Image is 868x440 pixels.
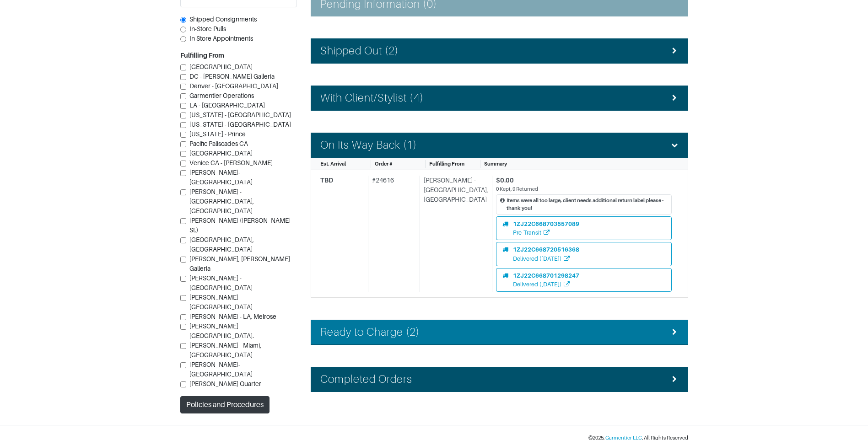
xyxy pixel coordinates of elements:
[180,237,186,243] input: [GEOGRAPHIC_DATA], [GEOGRAPHIC_DATA]
[320,139,417,152] h4: On Its Way Back (1)
[180,161,186,166] input: Venice CA - [PERSON_NAME]
[320,177,333,184] span: TBD
[180,51,224,61] label: Fulfilling From
[180,343,186,349] input: [PERSON_NAME] - Miami, [GEOGRAPHIC_DATA]
[189,64,253,71] span: [GEOGRAPHIC_DATA]
[180,324,186,330] input: [PERSON_NAME][GEOGRAPHIC_DATA].
[189,160,273,167] span: Venice CA - [PERSON_NAME]
[180,218,186,224] input: [PERSON_NAME] ([PERSON_NAME] St.)
[180,27,186,32] input: In-Store Pulls
[180,113,186,118] input: [US_STATE] - [GEOGRAPHIC_DATA]
[320,373,413,386] h4: Completed Orders
[189,131,246,138] span: [US_STATE] - Prince
[513,220,579,228] div: 1ZJ22C668703557089
[513,254,579,263] div: Delivered ([DATE])
[320,91,424,105] h4: With Client/Stylist (4)
[513,245,579,254] div: 1ZJ22C668720516368
[180,103,186,109] input: LA - [GEOGRAPHIC_DATA]
[429,161,464,166] span: Fulfilling From
[189,275,253,292] span: [PERSON_NAME] - [GEOGRAPHIC_DATA]
[420,176,488,292] div: [PERSON_NAME] - [GEOGRAPHIC_DATA], [GEOGRAPHIC_DATA]
[320,44,399,58] h4: Shipped Out (2)
[189,26,226,33] span: In-Store Pulls
[513,228,579,237] div: Pre-Transit
[180,122,186,128] input: [US_STATE] - [GEOGRAPHIC_DATA]
[368,176,416,292] div: # 24616
[189,140,248,148] span: Pacific Paliscades CA
[189,236,254,253] span: [GEOGRAPHIC_DATA], [GEOGRAPHIC_DATA]
[189,112,291,119] span: [US_STATE] - [GEOGRAPHIC_DATA]
[189,323,254,340] span: [PERSON_NAME][GEOGRAPHIC_DATA].
[513,280,579,289] div: Delivered ([DATE])
[496,176,672,185] div: $0.00
[180,189,186,195] input: [PERSON_NAME] - [GEOGRAPHIC_DATA], [GEOGRAPHIC_DATA]
[496,185,672,193] div: 0 Kept, 9 Returned
[189,313,276,321] span: [PERSON_NAME] - LA, Melrose
[513,271,579,280] div: 1ZJ22C668701298247
[189,381,261,388] span: [PERSON_NAME] Quarter
[189,16,257,23] span: Shipped Consignments
[180,64,186,70] input: [GEOGRAPHIC_DATA]
[484,161,507,166] span: Summary
[180,17,186,23] input: Shipped Consignments
[189,92,254,100] span: Garmentier Operations
[320,161,346,166] span: Est. Arrival
[189,35,253,43] span: In Store Appointments
[180,381,186,387] input: [PERSON_NAME] Quarter
[180,170,186,176] input: [PERSON_NAME]-[GEOGRAPHIC_DATA]
[180,362,186,368] input: [PERSON_NAME]- [GEOGRAPHIC_DATA]
[496,216,672,240] a: 1ZJ22C668703557089Pre-Transit
[189,102,265,109] span: LA - [GEOGRAPHIC_DATA]
[496,268,672,292] a: 1ZJ22C668701298247Delivered ([DATE])
[180,141,186,147] input: Pacific Paliscades CA
[180,314,186,320] input: [PERSON_NAME] - LA, Melrose
[496,242,672,266] a: 1ZJ22C668720516368Delivered ([DATE])
[189,256,290,273] span: [PERSON_NAME], [PERSON_NAME] Galleria
[189,342,261,359] span: [PERSON_NAME] - Miami, [GEOGRAPHIC_DATA]
[180,74,186,80] input: DC - [PERSON_NAME] Galleria
[189,169,253,186] span: [PERSON_NAME]-[GEOGRAPHIC_DATA]
[189,73,275,80] span: DC - [PERSON_NAME] Galleria
[180,397,270,414] button: Policies and Procedures
[180,93,186,99] input: Garmentier Operations
[189,188,254,215] span: [PERSON_NAME] - [GEOGRAPHIC_DATA], [GEOGRAPHIC_DATA]
[180,276,186,282] input: [PERSON_NAME] - [GEOGRAPHIC_DATA]
[189,217,291,234] span: [PERSON_NAME] ([PERSON_NAME] St.)
[189,150,253,157] span: [GEOGRAPHIC_DATA]
[375,161,393,166] span: Order #
[189,361,253,378] span: [PERSON_NAME]- [GEOGRAPHIC_DATA]
[180,36,186,42] input: In Store Appointments
[180,295,186,301] input: [PERSON_NAME][GEOGRAPHIC_DATA]
[180,257,186,263] input: [PERSON_NAME], [PERSON_NAME] Galleria
[180,84,186,90] input: Denver - [GEOGRAPHIC_DATA]
[320,326,420,339] h4: Ready to Charge (2)
[507,197,668,212] div: Items were all too large, client needs additional return label please - thank you!
[189,121,291,129] span: [US_STATE] - [GEOGRAPHIC_DATA]
[189,294,253,311] span: [PERSON_NAME][GEOGRAPHIC_DATA]
[189,83,278,90] span: Denver - [GEOGRAPHIC_DATA]
[180,132,186,138] input: [US_STATE] - Prince
[180,151,186,157] input: [GEOGRAPHIC_DATA]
